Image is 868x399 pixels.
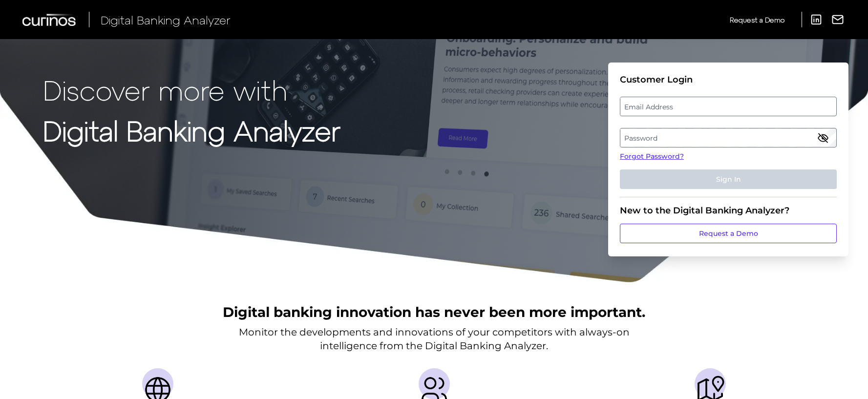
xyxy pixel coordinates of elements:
span: Digital Banking Analyzer [101,13,231,27]
div: New to the Digital Banking Analyzer? [620,205,837,216]
label: Password [620,129,836,147]
label: Email Address [620,98,836,115]
span: Request a Demo [730,16,784,24]
a: Request a Demo [730,12,784,28]
p: Discover more with [43,74,340,105]
h2: Digital banking innovation has never been more important. [223,303,645,321]
img: Curinos [22,14,77,26]
p: Monitor the developments and innovations of your competitors with always-on intelligence from the... [239,325,630,353]
a: Request a Demo [620,224,837,243]
div: Customer Login [620,74,837,85]
button: Sign In [620,169,837,189]
a: Forgot Password? [620,151,837,162]
strong: Digital Banking Analyzer [43,114,340,147]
